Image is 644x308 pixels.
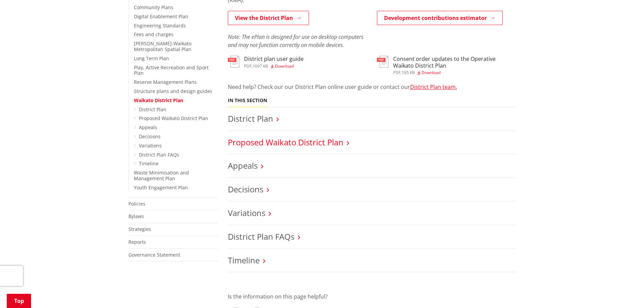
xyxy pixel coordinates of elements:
[7,294,31,308] a: Top
[134,22,186,29] a: Engineering Standards
[139,115,208,121] a: Proposed Waikato District Plan
[134,13,188,20] a: Digital Enablement Plan
[228,113,273,124] a: District Plan
[228,137,343,148] a: Proposed Waikato District Plan
[613,280,637,304] iframe: Messenger Launcher
[422,70,440,75] span: Download
[228,184,263,195] a: Decisions
[128,252,180,258] a: Governance Statement
[228,83,516,91] p: Need help? Check our our District Plan online user guide or contact our
[228,231,294,242] a: District Plan FAQs
[228,255,260,266] a: Timeline
[228,56,304,68] a: District plan user guide pdf,1697 KB Download
[134,55,169,62] a: Long Term Plan
[393,71,516,75] div: ,
[228,207,265,218] a: Variations
[228,11,309,25] a: View the District Plan
[128,213,144,219] a: Bylaws
[244,63,252,69] span: pdf
[410,83,457,91] a: District Plan team.
[275,63,294,69] span: Download
[228,98,267,103] h5: In this section
[134,97,183,103] a: Waikato District Plan
[139,106,166,113] a: District Plan
[134,4,173,10] a: Community Plans
[128,239,146,245] a: Reports
[402,70,415,75] span: 165 KB
[228,292,516,301] p: Is the information on this page helpful?
[134,79,197,85] a: Reserve Management Plans
[134,88,212,94] a: Structure plans and design guides
[228,56,239,68] img: document-pdf.svg
[377,56,516,74] a: Consent order updates to the Operative Waikato District Plan pdf,165 KB Download
[139,160,159,167] a: Timeline
[139,151,179,158] a: District Plan FAQs
[228,33,363,49] em: Note: The ePlan is designed for use on desktop computers and may not function correctly on mobile...
[228,160,258,171] a: Appeals
[134,64,209,76] a: Play, Active Recreation and Sport Plan
[393,56,516,69] h3: Consent order updates to the Operative Waikato District Plan
[393,70,401,75] span: pdf
[244,64,304,68] div: ,
[134,40,191,52] a: [PERSON_NAME]-Waikato Metropolitan Spatial Plan
[134,169,189,182] a: Waste Minimisation and Management Plan
[128,200,145,207] a: Policies
[128,226,151,232] a: Strategies
[134,31,173,38] a: Fees and charges
[377,11,503,25] a: Development contributions estimator
[139,142,162,149] a: Variations
[244,56,304,62] h3: District plan user guide
[139,133,161,140] a: Decisions
[134,184,188,191] a: Youth Engagement Plan
[253,63,268,69] span: 1697 KB
[377,56,388,68] img: document-pdf.svg
[139,124,157,131] a: Appeals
